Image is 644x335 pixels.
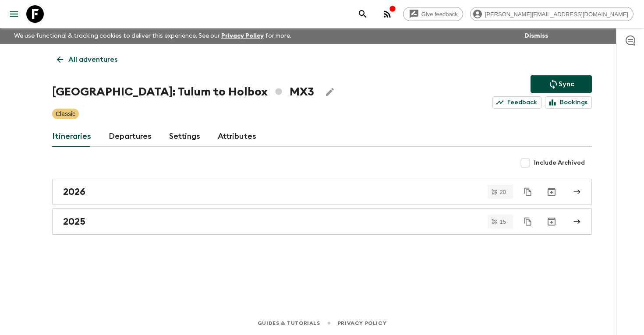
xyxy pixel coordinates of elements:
[56,109,75,118] p: Classic
[11,28,295,44] p: We use functional & tracking cookies to deliver this experience. See our for more.
[543,213,560,230] button: Archive
[63,216,85,227] h2: 2025
[543,183,560,201] button: Archive
[522,30,550,42] button: Dismiss
[258,318,320,328] a: Guides & Tutorials
[417,11,463,18] span: Give feedback
[52,83,314,101] h1: [GEOGRAPHIC_DATA]: Tulum to Holbox MX3
[321,83,339,101] button: Edit Adventure Title
[338,318,386,328] a: Privacy Policy
[5,5,23,23] button: menu
[169,126,200,147] a: Settings
[403,7,463,21] a: Give feedback
[534,159,585,167] span: Include Archived
[52,126,91,147] a: Itineraries
[480,11,633,18] span: [PERSON_NAME][EMAIL_ADDRESS][DOMAIN_NAME]
[354,5,372,23] button: search adventures
[470,7,633,21] div: [PERSON_NAME][EMAIL_ADDRESS][DOMAIN_NAME]
[559,79,574,89] p: Sync
[495,189,511,195] span: 20
[68,54,117,65] p: All adventures
[520,214,536,229] button: Duplicate
[495,219,511,225] span: 15
[52,179,592,205] a: 2026
[52,208,592,235] a: 2025
[218,126,256,147] a: Attributes
[492,96,541,109] a: Feedback
[221,33,264,39] a: Privacy Policy
[63,186,85,197] h2: 2026
[520,184,536,200] button: Duplicate
[531,75,592,93] button: Sync adventure departures to the booking engine
[52,51,122,68] a: All adventures
[109,126,152,147] a: Departures
[545,96,592,109] a: Bookings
